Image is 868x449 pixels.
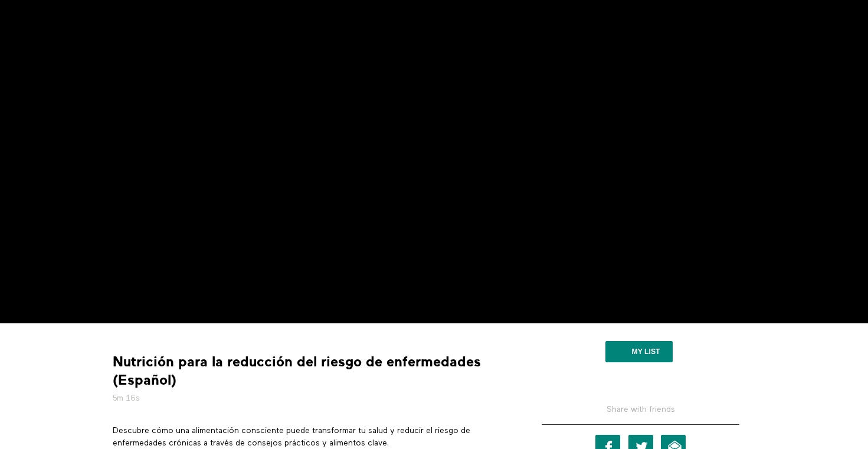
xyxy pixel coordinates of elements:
p: Descubre cómo una alimentación consciente puede transformar tu salud y reducir el riesgo de enfer... [113,425,508,449]
button: My list [605,341,672,362]
strong: Nutrición para la reducción del riesgo de enfermedades (Español) [113,353,508,389]
h5: Share with friends [542,404,739,425]
h5: 5m 16s [113,392,508,404]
